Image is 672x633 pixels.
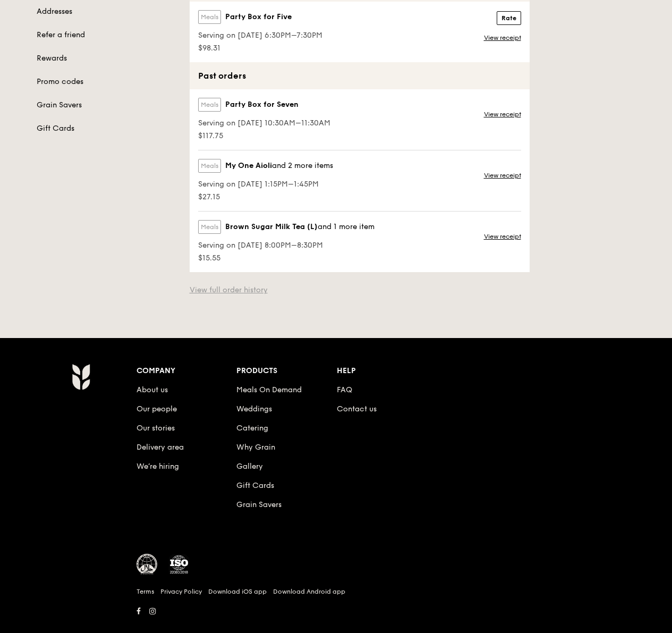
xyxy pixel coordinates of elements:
div: Past orders [190,62,530,89]
a: Contact us [337,404,377,413]
label: Meals [198,159,221,173]
a: View receipt [484,171,521,180]
a: FAQ [337,385,352,394]
span: and 1 more item [318,222,375,231]
span: Serving on [DATE] 10:30AM–11:30AM [198,118,330,129]
a: Our people [137,404,177,413]
a: Catering [236,424,268,433]
a: Our stories [137,424,175,433]
a: Grain Savers [236,500,282,509]
span: Serving on [DATE] 1:15PM–1:45PM [198,179,333,190]
div: Company [137,364,237,378]
span: $15.55 [198,253,375,264]
img: ISO Certified [168,554,190,575]
a: Rewards [37,53,177,64]
div: Help [337,364,437,378]
a: Gift Cards [236,481,274,490]
span: My One Aioli [225,161,272,171]
span: Brown Sugar Milk Tea (L) [225,222,318,232]
span: $117.75 [198,131,330,141]
span: Party Box for Five [225,12,292,22]
a: Promo codes [37,77,177,87]
a: We’re hiring [137,462,179,471]
h6: Revision [30,619,642,627]
div: Products [236,364,337,378]
a: View receipt [484,110,521,119]
a: Meals On Demand [236,385,302,394]
span: $27.15 [198,192,333,202]
span: Serving on [DATE] 6:30PM–7:30PM [198,30,322,41]
span: Party Box for Seven [225,99,299,110]
a: Privacy Policy [160,587,202,596]
a: Download iOS app [208,587,267,596]
a: Why Grain [236,443,275,452]
a: Terms [137,587,154,596]
label: Meals [198,98,221,112]
a: Download Android app [273,587,345,596]
img: Grain [72,364,90,390]
label: Meals [198,10,221,24]
a: Gallery [236,462,263,471]
a: View full order history [190,285,268,296]
span: and 2 more items [272,161,333,170]
a: Addresses [37,6,177,17]
a: About us [137,385,168,394]
label: Meals [198,220,221,234]
a: Weddings [236,404,272,413]
span: $98.31 [198,43,322,54]
button: Rate [497,11,521,25]
a: View receipt [484,33,521,42]
a: Gift Cards [37,123,177,134]
a: View receipt [484,232,521,241]
img: MUIS Halal Certified [137,554,158,575]
span: Serving on [DATE] 8:00PM–8:30PM [198,240,375,251]
a: Refer a friend [37,30,177,40]
a: Grain Savers [37,100,177,111]
a: Delivery area [137,443,184,452]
